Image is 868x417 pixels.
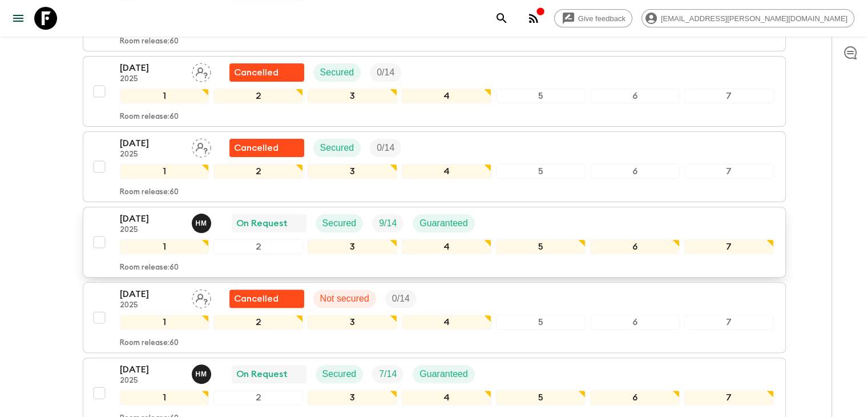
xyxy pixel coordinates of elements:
[655,14,854,23] span: [EMAIL_ADDRESS][PERSON_NAME][DOMAIN_NAME]
[590,89,680,103] div: 6
[496,239,586,254] div: 5
[590,315,680,330] div: 6
[572,14,632,23] span: Give feedback
[192,66,211,75] span: Assign pack leader
[192,217,213,226] span: Hob Medina
[192,142,211,151] span: Assign pack leader
[236,367,288,381] p: On Request
[234,66,278,79] p: Cancelled
[370,63,401,82] div: Trip Fill
[496,89,586,103] div: 5
[213,89,303,103] div: 2
[213,164,303,179] div: 2
[120,89,209,103] div: 1
[83,207,786,278] button: [DATE]2025Hob MedinaOn RequestSecuredTrip FillGuaranteed1234567Room release:60
[213,390,303,405] div: 2
[392,292,410,306] p: 0 / 14
[120,188,179,197] p: Room release: 60
[229,63,304,82] div: Flash Pack cancellation
[379,216,397,230] p: 9 / 14
[192,214,213,233] button: HM
[120,113,179,122] p: Room release: 60
[490,7,513,30] button: search adventures
[402,239,491,254] div: 4
[496,390,586,405] div: 5
[120,339,179,348] p: Room release: 60
[308,390,397,405] div: 3
[419,216,468,230] p: Guaranteed
[120,263,179,272] p: Room release: 60
[83,282,786,353] button: [DATE]2025Assign pack leaderUnable to secureNot securedTrip Fill1234567Room release:60
[377,141,394,155] p: 0 / 14
[308,315,397,330] div: 3
[316,214,364,232] div: Secured
[379,367,397,381] p: 7 / 14
[120,75,183,84] p: 2025
[320,292,369,306] p: Not secured
[590,164,680,179] div: 6
[120,61,183,75] p: [DATE]
[7,7,30,30] button: menu
[322,367,357,381] p: Secured
[402,390,491,405] div: 4
[120,363,183,376] p: [DATE]
[120,150,183,159] p: 2025
[196,370,207,379] p: H M
[385,290,417,308] div: Trip Fill
[313,63,361,82] div: Secured
[316,365,364,383] div: Secured
[372,214,403,232] div: Trip Fill
[684,315,774,330] div: 7
[192,368,213,377] span: Hob Medina
[120,164,209,179] div: 1
[213,239,303,254] div: 2
[684,164,774,179] div: 7
[320,141,354,155] p: Secured
[308,239,397,254] div: 3
[120,137,183,150] p: [DATE]
[229,139,304,157] div: Flash Pack cancellation
[402,89,491,103] div: 4
[83,131,786,202] button: [DATE]2025Assign pack leaderFlash Pack cancellationSecuredTrip Fill1234567Room release:60
[322,216,357,230] p: Secured
[196,219,207,228] p: H M
[308,164,397,179] div: 3
[229,290,304,308] div: Unable to secure
[120,226,183,235] p: 2025
[236,216,288,230] p: On Request
[684,390,774,405] div: 7
[234,292,278,306] p: Cancelled
[590,239,680,254] div: 6
[402,164,491,179] div: 4
[313,139,361,157] div: Secured
[120,390,209,405] div: 1
[120,239,209,254] div: 1
[684,239,774,254] div: 7
[234,141,278,155] p: Cancelled
[496,315,586,330] div: 5
[120,315,209,330] div: 1
[83,56,786,127] button: [DATE]2025Assign pack leaderFlash Pack cancellationSecuredTrip Fill1234567Room release:60
[496,164,586,179] div: 5
[641,9,854,27] div: [EMAIL_ADDRESS][PERSON_NAME][DOMAIN_NAME]
[120,287,183,301] p: [DATE]
[120,37,179,46] p: Room release: 60
[377,66,394,79] p: 0 / 14
[192,292,211,302] span: Assign pack leader
[313,290,376,308] div: Not secured
[590,390,680,405] div: 6
[372,365,403,383] div: Trip Fill
[192,364,213,384] button: HM
[684,89,774,103] div: 7
[419,367,468,381] p: Guaranteed
[308,89,397,103] div: 3
[213,315,303,330] div: 2
[120,212,183,226] p: [DATE]
[370,139,401,157] div: Trip Fill
[320,66,354,79] p: Secured
[120,376,183,386] p: 2025
[120,301,183,310] p: 2025
[402,315,491,330] div: 4
[554,9,632,27] a: Give feedback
